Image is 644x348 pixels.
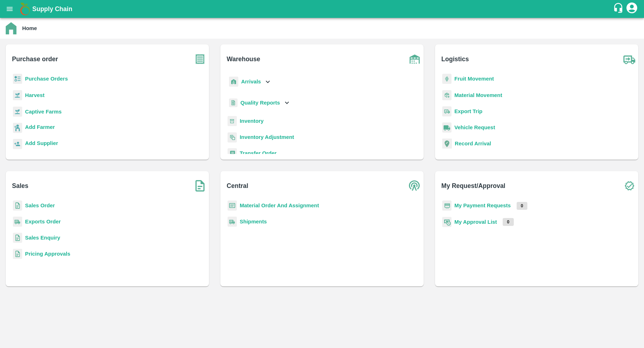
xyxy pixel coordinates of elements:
[228,148,237,159] img: whTransfer
[25,219,61,224] a: Exports Order
[191,177,209,195] img: soSales
[240,219,267,224] a: Shipments
[228,96,291,110] div: Quality Reports
[620,50,638,68] img: truck
[229,98,238,107] img: qualityReport
[25,251,70,257] a: Pricing Approvals
[240,118,264,124] a: Inventory
[22,25,37,31] b: Home
[240,150,277,156] a: Transfer Order
[1,1,18,17] button: open drawer
[25,124,55,130] b: Add Farmer
[18,2,32,16] img: logo
[454,203,511,208] a: My Payment Requests
[227,54,260,64] b: Warehouse
[442,90,452,101] img: material
[442,139,452,149] img: recordArrival
[241,79,261,84] b: Arrivals
[240,203,319,208] a: Material Order And Assignment
[6,22,16,34] img: home
[32,5,72,13] b: Supply Chain
[229,77,238,87] img: whArrival
[228,74,272,90] div: Arrivals
[240,134,294,140] a: Inventory Adjustment
[454,76,494,82] a: Fruit Movement
[620,177,638,195] img: check
[13,217,22,227] img: shipments
[12,54,58,64] b: Purchase order
[25,76,68,82] a: Purchase Orders
[191,50,209,68] img: purchase
[454,125,495,130] a: Vehicle Request
[228,217,237,227] img: shipments
[240,100,280,106] b: Quality Reports
[228,116,237,126] img: whInventory
[13,123,22,133] img: farmer
[454,92,502,98] a: Material Movement
[454,108,482,114] a: Export Trip
[25,123,55,133] a: Add Farmer
[441,181,506,191] b: My Request/Approval
[517,202,528,210] p: 0
[13,74,22,84] img: reciept
[442,217,452,227] img: approval
[13,106,22,117] img: harvest
[454,219,497,225] a: My Approval List
[25,139,58,149] a: Add Supplier
[25,140,58,146] b: Add Supplier
[32,4,613,14] a: Supply Chain
[13,249,22,259] img: sales
[25,109,62,115] a: Captive Farms
[503,218,514,226] p: 0
[406,177,424,195] img: central
[25,92,44,98] a: Harvest
[613,3,625,15] div: customer-support
[13,139,22,149] img: supplier
[13,233,22,243] img: sales
[13,90,22,101] img: harvest
[25,203,55,208] a: Sales Order
[228,132,237,142] img: inventory
[406,50,424,68] img: warehouse
[442,74,452,84] img: fruit
[442,106,452,117] img: delivery
[227,181,248,191] b: Central
[455,141,491,146] a: Record Arrival
[625,1,638,16] div: account of current user
[12,181,29,191] b: Sales
[228,200,237,211] img: centralMaterial
[442,200,452,211] img: payment
[25,235,60,241] a: Sales Enquiry
[13,200,22,211] img: sales
[441,54,469,64] b: Logistics
[442,122,452,133] img: vehicle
